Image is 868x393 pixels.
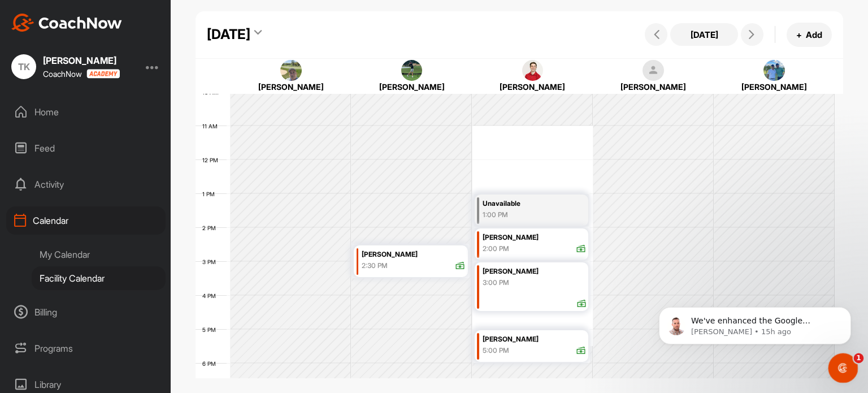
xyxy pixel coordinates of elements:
img: square_35322a8c203840fbb0b11e7a66f8ca14.jpg [280,60,302,81]
div: [PERSON_NAME] [362,248,465,261]
div: 5:00 PM [483,346,509,356]
div: [PERSON_NAME] [241,81,340,93]
div: Activity [6,170,166,198]
div: Programs [6,334,166,362]
div: My Calendar [32,243,166,266]
img: square_default-ef6cabf814de5a2bf16c804365e32c732080f9872bdf737d349900a9daf73cf9.png [643,60,664,81]
p: Message from Alex, sent 15h ago [49,44,195,54]
img: square_d106af1cbb243ddbf65b256467a49084.jpg [522,60,544,81]
div: Billing [6,298,166,326]
div: [PERSON_NAME] [483,231,586,244]
div: [PERSON_NAME] [483,333,586,346]
iframe: Intercom live chat [828,353,858,383]
span: 1 [854,353,864,364]
div: 2:30 PM [362,261,388,271]
img: square_1ba95a1c99e6952c22ea10d324b08980.jpg [401,60,423,81]
iframe: Intercom notifications message [642,283,868,362]
div: 3 PM [196,258,227,265]
div: 6 PM [196,360,227,367]
div: 1:00 PM [483,210,570,220]
div: 3:00 PM [483,278,509,288]
div: CoachNow [43,69,120,79]
div: 1 PM [196,191,226,197]
div: [PERSON_NAME] [483,265,586,278]
div: [PERSON_NAME] [725,81,824,93]
button: [DATE] [670,23,738,46]
div: Facility Calendar [32,266,166,290]
div: [DATE] [207,24,250,45]
div: 2 PM [196,224,227,231]
div: [PERSON_NAME] [43,56,120,65]
button: +Add [787,23,832,47]
div: Home [6,98,166,126]
img: square_4b407b35e989d55f3d3b224a3b9ffcf6.jpg [763,60,785,81]
div: 11 AM [196,123,229,129]
div: 2:00 PM [483,244,509,254]
div: Calendar [6,206,166,235]
img: CoachNow [11,14,122,32]
span: We've enhanced the Google Calendar integration for a more seamless experience. If you haven't lin... [49,33,192,166]
div: 4 PM [196,292,227,299]
div: Unavailable [483,197,570,210]
span: + [796,29,802,41]
div: [PERSON_NAME] [604,81,703,93]
div: TK [11,54,36,79]
div: 5 PM [196,326,227,333]
div: Feed [6,134,166,162]
img: CoachNow acadmey [86,69,120,79]
div: 12 PM [196,157,229,163]
div: [PERSON_NAME] [483,81,582,93]
div: [PERSON_NAME] [362,81,461,93]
